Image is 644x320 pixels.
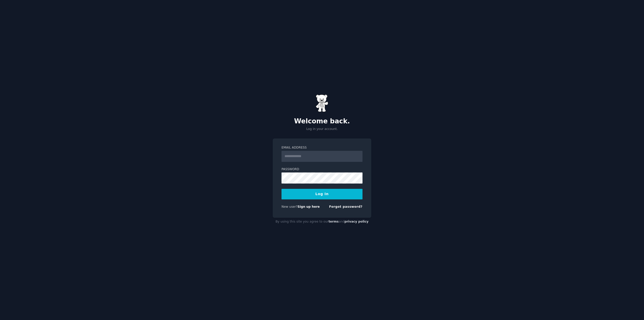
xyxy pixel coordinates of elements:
img: Gummy Bear [316,94,328,112]
span: New user? [281,205,298,208]
a: terms [329,220,339,223]
button: Log In [281,189,363,199]
p: Log in your account. [273,127,371,131]
div: By using this site you agree to our and [273,218,371,226]
a: Sign up here [298,205,320,208]
h2: Welcome back. [273,117,371,125]
a: Forgot password? [329,205,363,208]
label: Password [281,167,363,172]
a: privacy policy [344,220,369,223]
label: Email Address [281,146,363,150]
